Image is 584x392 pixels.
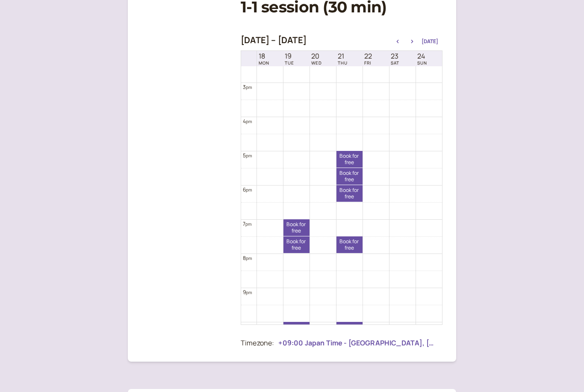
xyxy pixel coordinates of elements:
[243,220,252,228] div: 7
[243,117,252,125] div: 4
[285,52,294,60] span: 19
[336,324,363,336] span: Book for free
[246,187,252,193] span: pm
[311,60,322,65] span: WED
[246,84,252,90] span: pm
[338,60,348,65] span: THU
[283,221,310,234] span: Book for free
[389,51,401,66] a: August 23, 2025
[246,153,252,159] span: pm
[248,324,254,330] span: pm
[243,322,254,330] div: 10
[364,60,372,65] span: FRI
[391,60,399,65] span: SAT
[336,170,363,183] span: Book for free
[283,51,296,66] a: August 19, 2025
[283,239,310,251] span: Book for free
[246,118,252,124] span: pm
[391,52,399,60] span: 23
[422,38,438,44] button: [DATE]
[243,254,252,262] div: 8
[336,187,363,200] span: Book for free
[364,52,372,60] span: 22
[259,52,269,60] span: 18
[246,255,252,261] span: pm
[336,239,363,251] span: Book for free
[285,60,294,65] span: TUE
[416,51,429,66] a: August 24, 2025
[243,151,252,159] div: 5
[243,288,252,296] div: 9
[363,51,374,66] a: August 22, 2025
[246,289,252,295] span: pm
[311,52,322,60] span: 20
[417,52,427,60] span: 24
[241,35,307,45] h2: [DATE] – [DATE]
[241,338,274,349] div: Timezone:
[310,51,324,66] a: August 20, 2025
[243,186,252,194] div: 6
[336,153,363,165] span: Book for free
[243,83,252,91] div: 3
[336,51,349,66] a: August 21, 2025
[257,51,271,66] a: August 18, 2025
[283,324,310,336] span: Book for free
[245,221,251,227] span: pm
[259,60,269,65] span: MON
[338,52,348,60] span: 21
[417,60,427,65] span: SUN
